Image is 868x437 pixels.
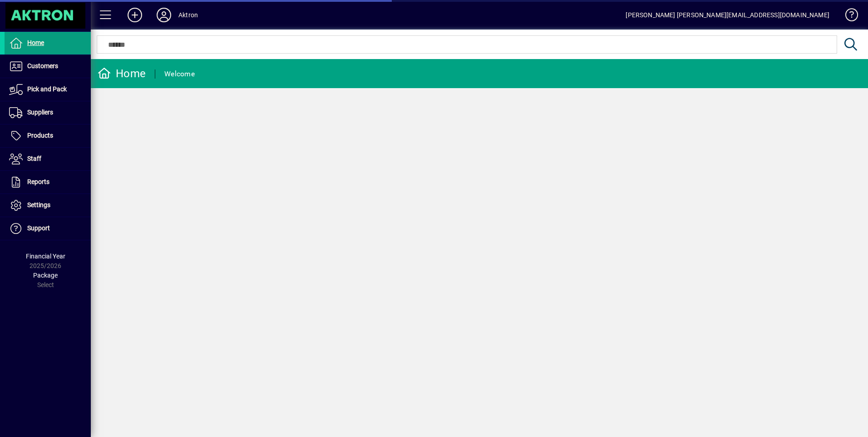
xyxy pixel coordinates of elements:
a: Knowledge Base [838,2,857,31]
span: Products [27,132,53,139]
button: Profile [149,7,178,23]
button: Add [120,7,149,23]
span: Financial Year [26,253,65,260]
span: Home [27,39,44,46]
span: Suppliers [27,109,53,116]
a: Products [5,124,91,147]
span: Package [33,272,58,279]
span: Staff [27,155,41,162]
a: Pick and Pack [5,78,91,101]
span: Settings [27,201,50,209]
a: Reports [5,171,91,194]
span: Reports [27,178,49,185]
span: Support [27,224,50,232]
a: Staff [5,148,91,170]
span: Customers [27,62,58,70]
a: Suppliers [5,101,91,124]
div: Welcome [164,67,195,81]
div: Aktron [178,8,198,22]
div: [PERSON_NAME] [PERSON_NAME][EMAIL_ADDRESS][DOMAIN_NAME] [626,8,829,22]
span: Pick and Pack [27,85,67,93]
a: Support [5,217,91,240]
div: Home [98,66,146,81]
a: Customers [5,55,91,78]
a: Settings [5,194,91,217]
